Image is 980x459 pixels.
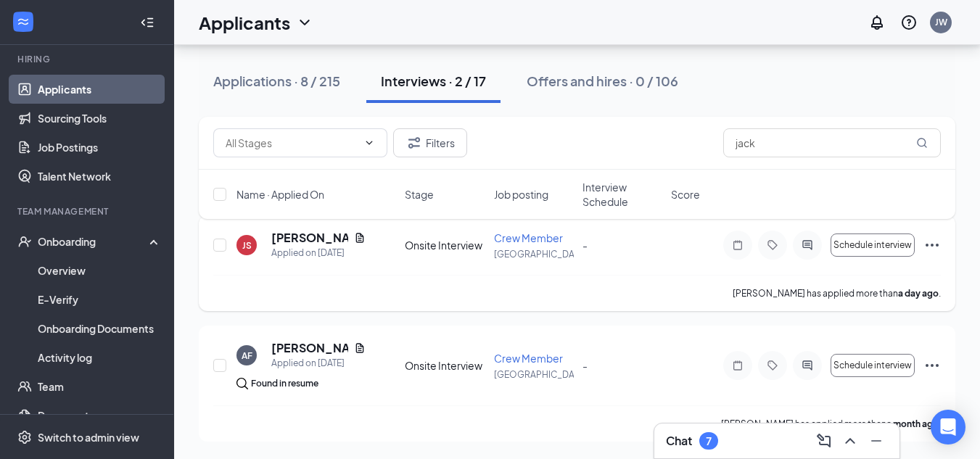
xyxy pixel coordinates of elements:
span: - [582,239,588,252]
svg: Settings [17,430,32,444]
div: Applied on [DATE] [271,246,366,260]
span: Crew Member [494,352,563,365]
span: Schedule interview [833,240,912,250]
div: JW [935,16,947,28]
input: Search in interviews [723,128,941,157]
div: Applied on [DATE] [271,356,366,371]
h5: [PERSON_NAME] [271,340,348,356]
div: Offers and hires · 0 / 106 [527,72,678,90]
button: ChevronUp [839,429,862,452]
b: a day ago [898,288,939,299]
svg: Collapse [140,15,155,30]
div: Onsite Interview [405,238,485,252]
a: Sourcing Tools [38,104,162,133]
svg: Minimize [868,432,885,450]
div: Found in resume [251,376,318,391]
svg: Tag [764,360,781,371]
div: Hiring [17,53,159,65]
a: Team [38,372,162,401]
span: Crew Member [494,231,563,244]
input: All Stages [226,135,358,151]
a: Overview [38,256,162,285]
svg: Tag [764,239,781,251]
svg: ActiveChat [799,360,816,371]
div: Team Management [17,205,159,218]
svg: QuestionInfo [900,14,918,31]
svg: Document [354,232,366,244]
span: - [582,359,588,372]
div: 7 [706,435,712,447]
svg: ActiveChat [799,239,816,251]
svg: Ellipses [923,236,941,254]
a: Activity log [38,343,162,372]
button: Schedule interview [831,354,915,377]
svg: MagnifyingGlass [916,137,928,149]
a: Documents [38,401,162,430]
svg: UserCheck [17,234,32,249]
svg: WorkstreamLogo [16,15,30,29]
p: [GEOGRAPHIC_DATA] [494,248,574,260]
span: Job posting [494,187,548,202]
button: Minimize [865,429,888,452]
img: search.bf7aa3482b7795d4f01b.svg [236,378,248,389]
span: Score [671,187,700,202]
span: Name · Applied On [236,187,324,202]
span: Schedule interview [833,360,912,371]
a: Talent Network [38,162,162,191]
svg: Document [354,342,366,354]
div: Open Intercom Messenger [931,410,965,444]
b: a month ago [886,418,939,429]
div: Onboarding [38,234,149,249]
div: JS [242,239,252,252]
a: Job Postings [38,133,162,162]
span: Stage [405,187,434,202]
h1: Applicants [199,10,290,35]
a: Onboarding Documents [38,314,162,343]
svg: ChevronDown [363,137,375,149]
p: [PERSON_NAME] has applied more than . [721,418,941,430]
span: Interview Schedule [582,180,662,209]
h3: Chat [666,433,692,449]
div: AF [242,350,252,362]
div: Onsite Interview [405,358,485,373]
a: E-Verify [38,285,162,314]
div: Interviews · 2 / 17 [381,72,486,90]
svg: Note [729,360,746,371]
svg: ChevronDown [296,14,313,31]
div: Applications · 8 / 215 [213,72,340,90]
p: [GEOGRAPHIC_DATA] [494,368,574,381]
p: [PERSON_NAME] has applied more than . [733,287,941,299]
h5: [PERSON_NAME] [271,230,348,246]
a: Applicants [38,75,162,104]
svg: Note [729,239,746,251]
button: Filter Filters [393,128,467,157]
button: ComposeMessage [812,429,836,452]
svg: ComposeMessage [815,432,833,450]
svg: Filter [405,134,423,152]
button: Schedule interview [831,233,915,257]
svg: Notifications [868,14,886,31]
div: Switch to admin view [38,430,139,444]
svg: Ellipses [923,357,941,374]
svg: ChevronUp [841,432,859,450]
